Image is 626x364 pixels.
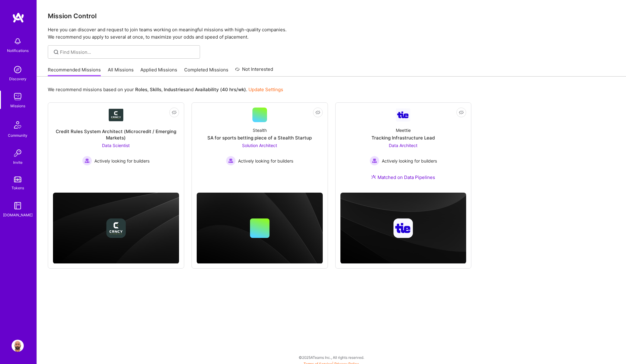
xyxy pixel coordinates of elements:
img: Actively looking for builders [370,156,379,166]
img: Actively looking for builders [226,156,236,166]
div: [DOMAIN_NAME] [3,212,33,218]
img: cover [197,193,323,264]
span: Actively looking for builders [382,158,437,164]
i: icon SearchGrey [53,49,60,56]
a: Applied Missions [140,67,177,77]
div: Stealth [253,127,267,133]
img: Company Logo [396,108,410,122]
img: Invite [12,147,24,159]
img: Company logo [393,218,413,238]
div: Matched on Data Pipelines [371,174,435,180]
img: bell [12,35,24,47]
div: Missions [10,103,25,109]
span: Solution Architect [242,143,277,148]
a: Completed Missions [184,67,228,77]
a: All Missions [108,67,134,77]
h3: Mission Control [48,12,615,20]
i: icon EyeClosed [172,110,177,115]
div: Notifications [7,47,29,54]
a: Not Interested [235,66,273,77]
div: Tracking Infrastructure Lead [371,135,435,141]
input: Find Mission... [60,49,195,55]
img: Community [10,118,25,132]
span: Actively looking for builders [238,158,293,164]
b: Industries [164,87,186,92]
a: User Avatar [10,340,25,352]
img: logo [12,12,24,23]
img: cover [53,193,179,264]
span: Actively looking for builders [94,158,149,164]
img: Company Logo [109,109,123,121]
a: Company LogoCredit Rules System Architect (Microcredit / Emerging Markets)Data Scientist Actively... [53,108,179,183]
img: tokens [14,177,21,182]
div: Meettie [396,127,411,133]
i: icon EyeClosed [459,110,464,115]
a: Recommended Missions [48,67,101,77]
b: Availability (40 hrs/wk) [195,87,246,92]
p: We recommend missions based on your , , and . [48,86,283,93]
a: StealthSA for sports betting piece of a Stealth StartupSolution Architect Actively looking for bu... [197,108,323,183]
span: Data Scientist [102,143,130,148]
div: Credit Rules System Architect (Microcredit / Emerging Markets) [53,128,179,141]
div: Invite [13,159,23,166]
img: Actively looking for builders [82,156,92,166]
img: User Avatar [12,340,24,352]
img: Ateam Purple Icon [371,174,376,179]
div: SA for sports betting piece of a Stealth Startup [207,135,312,141]
div: Community [8,132,27,139]
img: teamwork [12,91,24,103]
b: Roles [135,87,147,92]
b: Skills [150,87,161,92]
a: Company LogoMeettieTracking Infrastructure LeadData Architect Actively looking for buildersActive... [340,108,466,188]
img: cover [340,193,466,264]
a: Update Settings [248,87,283,92]
p: Here you can discover and request to join teams working on meaningful missions with high-quality ... [48,26,615,41]
span: Data Architect [389,143,417,148]
img: discovery [12,64,24,76]
div: Tokens [12,185,24,191]
i: icon EyeClosed [315,110,320,115]
img: Company logo [106,218,126,238]
img: guide book [12,200,24,212]
div: Discovery [9,76,26,82]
